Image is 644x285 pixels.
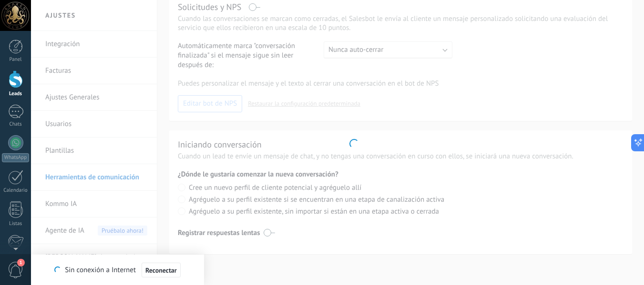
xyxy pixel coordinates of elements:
[54,262,180,278] div: Sin conexión a Internet
[2,187,30,194] div: Calendario
[145,267,177,274] span: Reconectar
[2,57,30,63] div: Panel
[17,259,25,266] span: 1
[2,121,30,128] div: Chats
[2,91,30,97] div: Leads
[142,263,181,278] button: Reconectar
[2,153,29,162] div: WhatsApp
[2,221,30,227] div: Listas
